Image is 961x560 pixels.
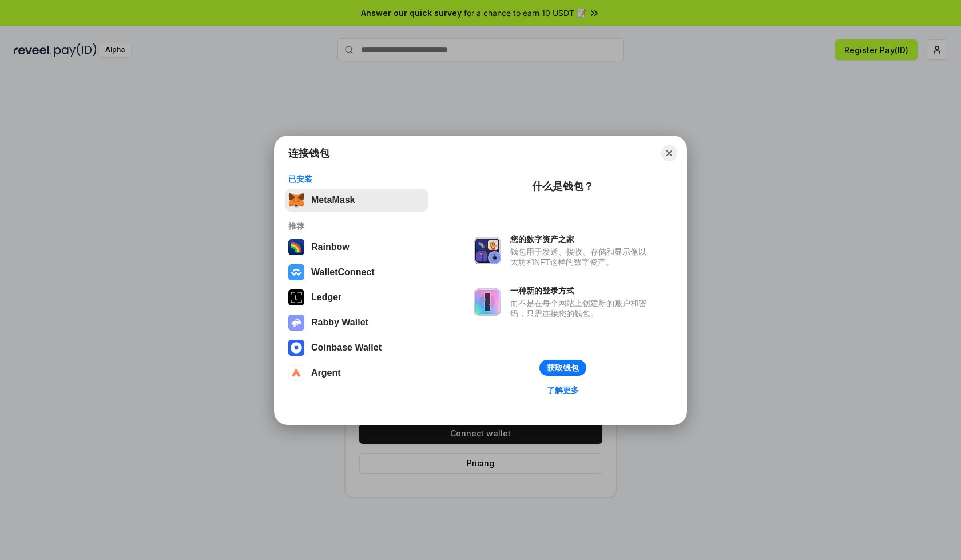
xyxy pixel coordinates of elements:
[547,385,579,395] div: 了解更多
[285,236,428,259] button: Rainbow
[288,340,304,356] img: svg+xml,%3Csvg%20width%3D%2228%22%20height%3D%2228%22%20viewBox%3D%220%200%2028%2028%22%20fill%3D...
[288,264,304,280] img: svg+xml,%3Csvg%20width%3D%2228%22%20height%3D%2228%22%20viewBox%3D%220%200%2028%2028%22%20fill%3D...
[285,311,428,334] button: Rabby Wallet
[661,145,677,161] button: Close
[285,261,428,284] button: WalletConnect
[532,180,594,193] div: 什么是钱包？
[288,239,304,255] img: svg+xml,%3Csvg%20width%3D%22120%22%20height%3D%22120%22%20viewBox%3D%220%200%20120%20120%22%20fil...
[547,363,579,373] div: 获取钱包
[474,288,501,316] img: svg+xml,%3Csvg%20xmlns%3D%22http%3A%2F%2Fwww.w3.org%2F2000%2Fsvg%22%20fill%3D%22none%22%20viewBox...
[285,336,428,359] button: Coinbase Wallet
[288,365,304,381] img: svg+xml,%3Csvg%20width%3D%2228%22%20height%3D%2228%22%20viewBox%3D%220%200%2028%2028%22%20fill%3D...
[510,298,652,319] div: 而不是在每个网站上创建新的账户和密码，只需连接您的钱包。
[288,289,304,305] img: svg+xml,%3Csvg%20xmlns%3D%22http%3A%2F%2Fwww.w3.org%2F2000%2Fsvg%22%20width%3D%2228%22%20height%3...
[285,189,428,212] button: MetaMask
[288,221,425,231] div: 推荐
[311,368,341,378] div: Argent
[510,247,652,267] div: 钱包用于发送、接收、存储和显示像以太坊和NFT这样的数字资产。
[288,192,304,208] img: svg+xml,%3Csvg%20fill%3D%22none%22%20height%3D%2233%22%20viewBox%3D%220%200%2035%2033%22%20width%...
[474,237,501,264] img: svg+xml,%3Csvg%20xmlns%3D%22http%3A%2F%2Fwww.w3.org%2F2000%2Fsvg%22%20fill%3D%22none%22%20viewBox...
[285,286,428,309] button: Ledger
[311,343,382,353] div: Coinbase Wallet
[311,195,355,205] div: MetaMask
[539,360,586,376] button: 获取钱包
[288,146,329,160] h1: 连接钱包
[510,285,652,296] div: 一种新的登录方式
[311,242,350,252] div: Rainbow
[288,315,304,331] img: svg+xml,%3Csvg%20xmlns%3D%22http%3A%2F%2Fwww.w3.org%2F2000%2Fsvg%22%20fill%3D%22none%22%20viewBox...
[540,383,586,398] a: 了解更多
[311,267,375,277] div: WalletConnect
[311,292,341,303] div: Ledger
[510,234,652,244] div: 您的数字资产之家
[288,174,425,184] div: 已安装
[285,362,428,384] button: Argent
[311,317,368,328] div: Rabby Wallet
